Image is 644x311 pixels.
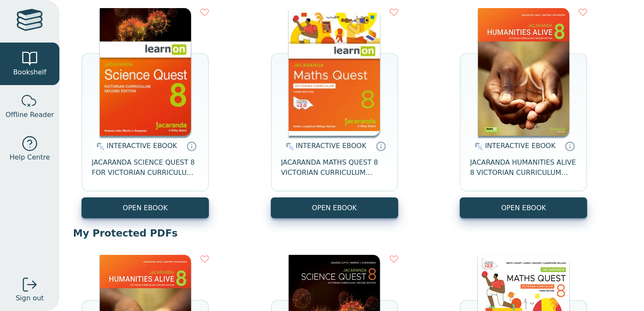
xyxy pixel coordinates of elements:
[376,141,386,151] a: Interactive eBooks are accessed online via the publisher’s portal. They contain interactive resou...
[107,142,177,150] span: INTERACTIVE EBOOK
[100,8,191,136] img: fffb2005-5288-ea11-a992-0272d098c78b.png
[16,293,44,303] span: Sign out
[478,8,569,136] img: bee2d5d4-7b91-e911-a97e-0272d098c78b.jpg
[13,67,46,77] span: Bookshelf
[296,142,366,150] span: INTERACTIVE EBOOK
[460,197,587,218] button: OPEN EBOOK
[283,141,294,151] img: interactive.svg
[6,110,54,120] span: Offline Reader
[186,141,197,151] a: Interactive eBooks are accessed online via the publisher’s portal. They contain interactive resou...
[281,157,388,178] span: JACARANDA MATHS QUEST 8 VICTORIAN CURRICULUM LEARNON EBOOK 3E
[271,197,398,218] button: OPEN EBOOK
[92,157,199,178] span: JACARANDA SCIENCE QUEST 8 FOR VICTORIAN CURRICULUM LEARNON 2E EBOOK
[9,152,50,163] span: Help Centre
[73,227,630,240] p: My Protected PDFs
[289,8,380,136] img: c004558a-e884-43ec-b87a-da9408141e80.jpg
[485,142,555,150] span: INTERACTIVE EBOOK
[470,157,577,178] span: JACARANDA HUMANITIES ALIVE 8 VICTORIAN CURRICULUM LEARNON EBOOK 2E
[82,197,209,218] button: OPEN EBOOK
[472,141,483,151] img: interactive.svg
[94,141,104,151] img: interactive.svg
[565,141,575,151] a: Interactive eBooks are accessed online via the publisher’s portal. They contain interactive resou...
